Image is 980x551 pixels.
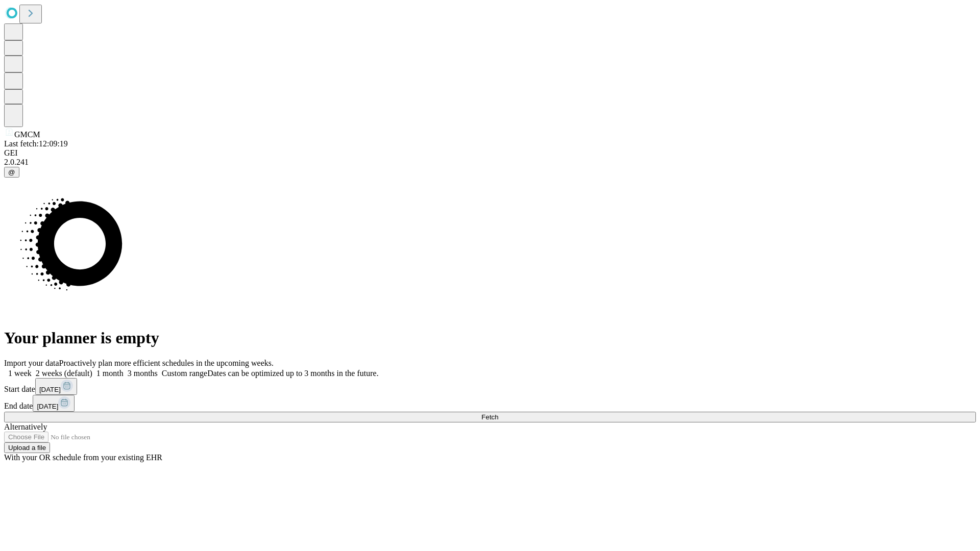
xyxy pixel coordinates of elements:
[4,378,976,395] div: Start date
[4,139,68,148] span: Last fetch: 12:09:19
[162,369,207,378] span: Custom range
[4,148,976,158] div: GEI
[4,359,59,367] span: Import your data
[37,403,58,410] span: [DATE]
[207,369,378,378] span: Dates can be optimized up to 3 months in the future.
[14,130,40,139] span: GMCM
[4,453,162,462] span: With your OR schedule from your existing EHR
[36,369,92,378] span: 2 weeks (default)
[4,412,976,422] button: Fetch
[128,369,158,378] span: 3 months
[8,168,15,176] span: @
[481,413,498,421] span: Fetch
[35,378,77,395] button: [DATE]
[4,395,976,412] div: End date
[39,386,61,393] span: [DATE]
[4,442,50,453] button: Upload a file
[4,158,976,167] div: 2.0.241
[4,329,976,347] h1: Your planner is empty
[4,167,19,178] button: @
[59,359,274,367] span: Proactively plan more efficient schedules in the upcoming weeks.
[8,369,32,378] span: 1 week
[96,369,124,378] span: 1 month
[33,395,75,412] button: [DATE]
[4,422,47,431] span: Alternatively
